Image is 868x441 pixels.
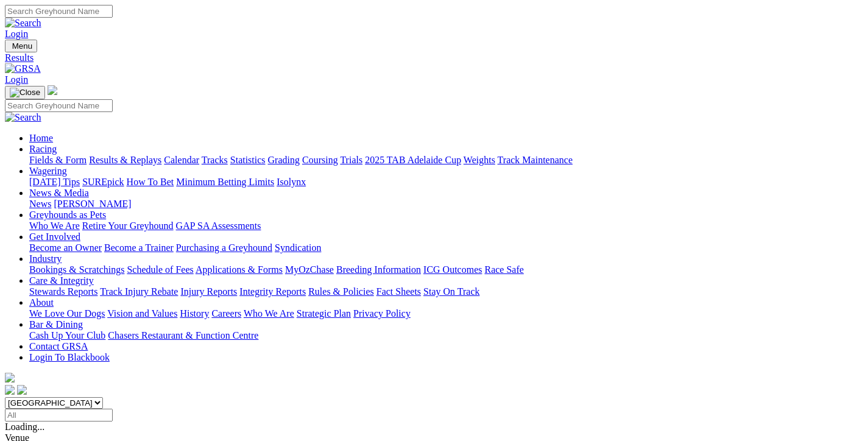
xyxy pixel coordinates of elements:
[5,63,41,74] img: GRSA
[29,308,863,319] div: About
[230,155,266,165] a: Statistics
[239,286,306,297] a: Integrity Reports
[484,264,523,275] a: Race Safe
[5,52,863,63] a: Results
[29,133,53,143] a: Home
[5,112,41,123] img: Search
[376,286,421,297] a: Fact Sheets
[277,177,306,187] a: Isolynx
[498,155,573,165] a: Track Maintenance
[108,330,258,340] a: Chasers Restaurant & Function Centre
[211,308,241,319] a: Careers
[180,308,209,319] a: History
[268,155,300,165] a: Grading
[48,85,57,95] img: logo-grsa-white.png
[17,385,27,395] img: twitter.svg
[5,5,113,18] input: Search
[464,155,495,165] a: Weights
[29,264,863,275] div: Industry
[29,242,102,253] a: Become an Owner
[29,188,89,198] a: News & Media
[29,341,88,351] a: Contact GRSA
[82,177,124,187] a: SUREpick
[365,155,461,165] a: 2025 TAB Adelaide Cup
[5,86,45,99] button: Toggle navigation
[10,88,40,97] img: Close
[29,264,124,275] a: Bookings & Scratchings
[29,330,105,340] a: Cash Up Your Club
[127,264,193,275] a: Schedule of Fees
[29,220,80,231] a: Who We Are
[5,373,15,383] img: logo-grsa-white.png
[180,286,237,297] a: Injury Reports
[29,210,106,220] a: Greyhounds as Pets
[54,199,131,209] a: [PERSON_NAME]
[5,29,28,39] a: Login
[89,155,161,165] a: Results & Replays
[29,199,863,210] div: News & Media
[82,220,174,231] a: Retire Your Greyhound
[29,253,62,264] a: Industry
[29,286,863,297] div: Care & Integrity
[104,242,174,253] a: Become a Trainer
[5,422,44,432] span: Loading...
[29,242,863,253] div: Get Involved
[176,220,261,231] a: GAP SA Assessments
[29,286,97,297] a: Stewards Reports
[29,177,863,188] div: Wagering
[176,242,272,253] a: Purchasing a Greyhound
[107,308,177,319] a: Vision and Values
[29,275,94,286] a: Care & Integrity
[275,242,321,253] a: Syndication
[5,99,113,112] input: Search
[5,385,15,395] img: facebook.svg
[340,155,362,165] a: Trials
[353,308,411,319] a: Privacy Policy
[29,297,54,308] a: About
[423,264,482,275] a: ICG Outcomes
[29,155,863,166] div: Racing
[176,177,274,187] a: Minimum Betting Limits
[285,264,334,275] a: MyOzChase
[164,155,199,165] a: Calendar
[302,155,338,165] a: Coursing
[127,177,174,187] a: How To Bet
[5,40,37,52] button: Toggle navigation
[29,319,83,330] a: Bar & Dining
[202,155,228,165] a: Tracks
[29,166,67,176] a: Wagering
[5,409,113,422] input: Select date
[5,18,41,29] img: Search
[29,231,80,242] a: Get Involved
[29,308,105,319] a: We Love Our Dogs
[423,286,479,297] a: Stay On Track
[29,220,863,231] div: Greyhounds as Pets
[196,264,283,275] a: Applications & Forms
[5,74,28,85] a: Login
[308,286,374,297] a: Rules & Policies
[29,199,51,209] a: News
[100,286,178,297] a: Track Injury Rebate
[29,155,86,165] a: Fields & Form
[29,352,110,362] a: Login To Blackbook
[12,41,32,51] span: Menu
[336,264,421,275] a: Breeding Information
[244,308,294,319] a: Who We Are
[29,330,863,341] div: Bar & Dining
[29,177,80,187] a: [DATE] Tips
[29,144,57,154] a: Racing
[297,308,351,319] a: Strategic Plan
